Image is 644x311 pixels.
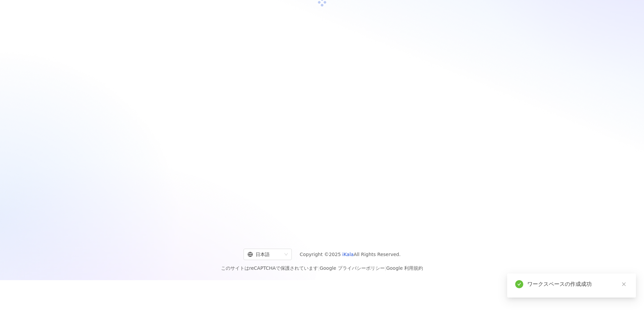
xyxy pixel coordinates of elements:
span: check-circle [515,280,523,288]
a: Google プライバシーポリシー [320,265,385,271]
div: 日本語 [248,249,282,260]
span: Copyright © 2025 All Rights Reserved. [300,250,401,258]
span: close [622,282,626,287]
span: | [385,265,386,271]
span: このサイトはreCAPTCHAで保護されています [221,264,423,272]
a: Google 利用規約 [386,265,423,271]
div: ワークスペースの作成成功 [527,280,628,288]
a: iKala [342,252,354,257]
span: | [318,265,320,271]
